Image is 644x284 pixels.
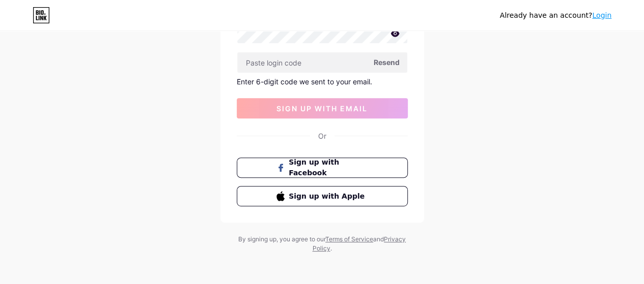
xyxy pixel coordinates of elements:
[276,104,368,113] span: sign up with email
[237,77,408,86] div: Enter 6-digit code we sent to your email.
[236,235,409,253] div: By signing up, you agree to our and .
[325,235,373,243] a: Terms of Service
[237,52,407,73] input: Paste login code
[500,10,611,21] div: Already have an account?
[318,131,326,141] div: Or
[237,186,408,206] button: Sign up with Apple
[289,191,368,202] span: Sign up with Apple
[592,11,611,19] a: Login
[237,157,408,178] button: Sign up with Facebook
[237,98,408,118] button: sign up with email
[374,57,400,68] span: Resend
[289,157,368,178] span: Sign up with Facebook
